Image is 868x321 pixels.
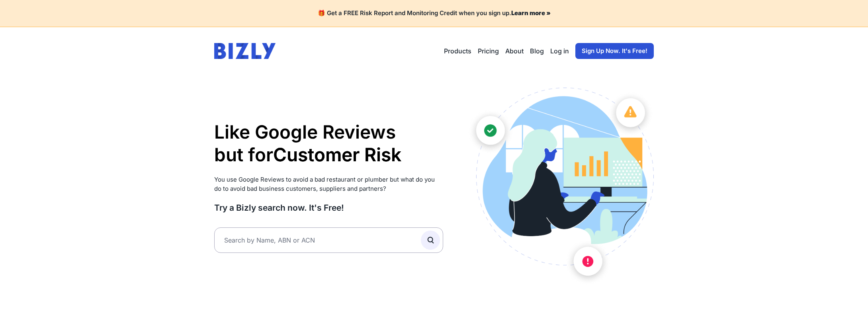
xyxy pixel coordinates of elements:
[214,202,443,213] h3: Try a Bizly search now. It's Free!
[478,46,499,56] a: Pricing
[214,121,443,166] h1: Like Google Reviews but for
[505,46,524,56] a: About
[444,46,471,56] button: Products
[511,9,551,17] a: Learn more »
[214,227,443,253] input: Search by Name, ABN or ACN
[530,46,544,56] a: Blog
[575,43,654,59] a: Sign Up Now. It's Free!
[214,175,443,193] p: You use Google Reviews to avoid a bad restaurant or plumber but what do you do to avoid bad busin...
[273,145,401,168] li: Supplier Risk
[10,10,858,17] h4: 🎁 Get a FREE Risk Report and Monitoring Credit when you sign up.
[550,46,569,56] a: Log in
